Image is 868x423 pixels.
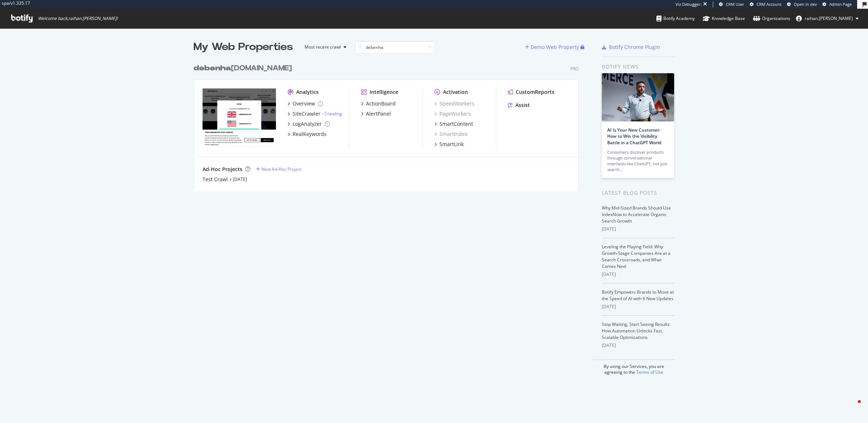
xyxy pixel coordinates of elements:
span: Admin Page [829,1,852,7]
a: SpeedWorkers [434,100,475,107]
div: My Web Properties [193,40,293,54]
div: Consumers discover products through conversational interfaces like ChatGPT, not just search… [607,149,669,173]
div: [DOMAIN_NAME] [193,63,292,74]
button: Most recent crawl [299,41,349,53]
a: PageWorkers [434,110,471,117]
span: CRM User [726,1,744,7]
a: Botify Academy [656,9,695,28]
div: By using our Services, you are agreeing to the [593,360,675,375]
div: Most recent crawl [305,45,341,49]
a: New Ad-Hoc Project [256,166,302,172]
div: - [322,111,342,117]
a: Botify Chrome Plugin [602,43,660,51]
div: SiteCrawler [293,110,320,117]
div: Ad-Hoc Projects [203,166,242,173]
a: AlertPanel [361,110,391,117]
div: Botify news [602,63,675,71]
button: raihan.[PERSON_NAME] [790,13,864,24]
a: Demo Web Property [525,44,580,50]
div: Demo Web Property [531,43,579,51]
a: SmartIndex [434,130,467,138]
div: ActionBoard [366,100,396,107]
div: [DATE] [602,303,675,310]
a: Knowledge Base [703,9,745,28]
a: Overview [288,100,323,107]
div: [DATE] [602,342,675,349]
a: Leveling the Playing Field: Why Growth-Stage Companies Are at a Search Crossroads, and What Comes... [602,244,671,269]
a: SmartContent [434,120,473,128]
a: Crawling [324,111,342,117]
div: [DATE] [602,271,675,278]
span: Open in dev [794,1,817,7]
div: Botify Academy [656,15,695,22]
a: Test Crawl [203,176,228,183]
a: Stop Waiting, Start Seeing Results: How Automation Unlocks Fast, Scalable Optimizations [602,321,671,340]
div: New Ad-Hoc Project [261,166,302,172]
div: Analytics [296,88,319,96]
a: CustomReports [508,88,554,96]
div: Activation [443,88,468,96]
div: Organizations [753,15,790,22]
a: [DATE] [233,176,247,182]
div: Viz Debugger: [676,1,702,7]
div: LogAnalyzer [293,120,322,128]
a: Why Mid-Sized Brands Should Use IndexNow to Accelerate Organic Search Growth [602,205,671,224]
a: Botify Empowers Brands to Move at the Speed of AI with 6 New Updates [602,289,674,302]
a: Admin Page [822,1,852,7]
div: Intelligence [370,88,398,96]
div: Knowledge Base [703,15,745,22]
div: SmartLink [439,141,464,148]
input: Search [355,41,435,54]
div: Pro [570,66,579,72]
a: SiteCrawler- Crawling [288,110,342,117]
img: AI Is Your New Customer: How to Win the Visibility Battle in a ChatGPT World [602,73,674,121]
a: ActionBoard [361,100,396,107]
iframe: Intercom live chat [843,398,861,416]
div: grid [193,54,584,191]
span: CRM Account [757,1,782,7]
div: Latest Blog Posts [602,189,675,197]
div: CustomReports [516,88,554,96]
a: LogAnalyzer [288,120,330,128]
button: Demo Web Property [525,41,580,53]
a: RealKeywords [288,130,327,138]
a: Open in dev [787,1,817,7]
b: debenha [193,65,231,72]
div: RealKeywords [293,130,327,138]
a: AI Is Your New Customer: How to Win the Visibility Battle in a ChatGPT World [607,127,661,145]
span: Welcome back, raihan.[PERSON_NAME] ! [38,16,118,21]
div: Botify Chrome Plugin [609,43,660,51]
div: AlertPanel [366,110,391,117]
div: SmartContent [439,120,473,128]
a: Organizations [753,9,790,28]
a: CRM User [719,1,744,7]
a: Assist [508,101,530,109]
a: CRM Account [750,1,782,7]
a: Terms of Use [636,369,663,375]
span: raihan.ahmed [805,15,853,21]
div: Assist [515,101,530,109]
a: debenha[DOMAIN_NAME] [193,63,295,74]
div: Overview [293,100,315,107]
a: SmartLink [434,141,464,148]
div: [DATE] [602,226,675,232]
img: debenhams.com [203,88,276,147]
